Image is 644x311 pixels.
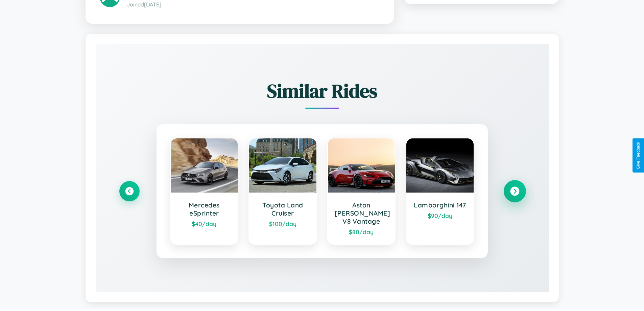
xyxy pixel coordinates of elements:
h3: Lamborghini 147 [413,201,467,209]
h3: Aston [PERSON_NAME] V8 Vantage [335,201,388,225]
a: Aston [PERSON_NAME] V8 Vantage$80/day [327,138,396,245]
h3: Toyota Land Cruiser [256,201,310,217]
div: $ 40 /day [177,220,231,227]
div: Give Feedback [636,142,641,169]
div: $ 90 /day [413,212,467,219]
div: $ 100 /day [256,220,310,227]
a: Lamborghini 147$90/day [406,138,474,245]
h2: Similar Rides [119,78,525,104]
div: $ 80 /day [335,228,388,236]
a: Toyota Land Cruiser$100/day [248,138,317,245]
a: Mercedes eSprinter$40/day [170,138,239,245]
h3: Mercedes eSprinter [177,201,231,217]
